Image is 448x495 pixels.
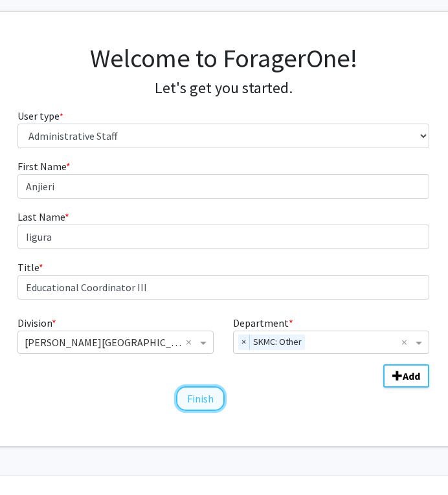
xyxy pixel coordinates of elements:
[238,335,250,350] span: ×
[17,331,214,354] ng-select: Division
[223,315,439,354] div: Department
[233,331,429,354] ng-select: Department
[17,261,39,274] span: Title
[401,335,412,350] span: Clear all
[17,160,66,173] span: First Name
[186,335,197,350] span: Clear all
[176,386,225,411] button: Finish
[8,315,223,354] div: Division
[250,335,305,350] span: SKMC: Other
[17,108,63,124] label: User type
[403,369,420,382] b: Add
[10,437,55,485] iframe: Chat
[17,79,430,98] h4: Let's get you started.
[17,43,430,74] h1: Welcome to ForagerOne!
[17,210,65,223] span: Last Name
[383,364,429,388] button: Add Division/Department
